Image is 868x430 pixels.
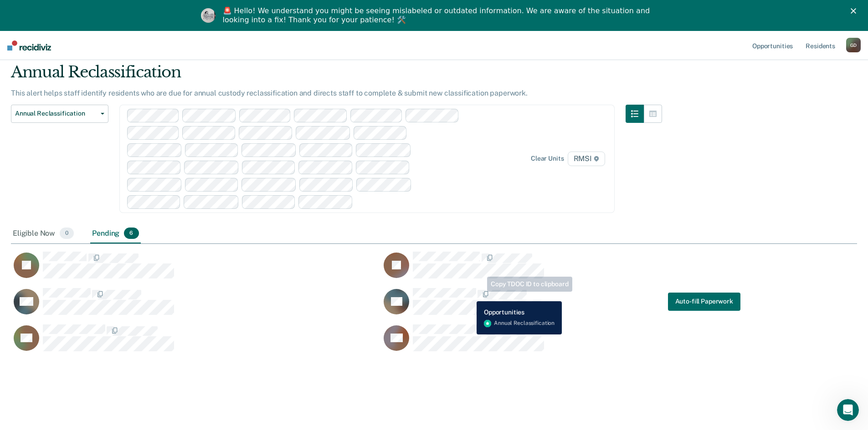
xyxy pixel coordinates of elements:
div: 🚨 Hello! We understand you might be seeing mislabeled or outdated information. We are aware of th... [223,6,653,25]
a: Opportunities [750,31,795,60]
div: CaseloadOpportunityCell-00521180 [11,288,381,324]
div: Annual Reclassification [11,63,662,89]
img: Recidiviz [7,40,51,51]
div: CaseloadOpportunityCell-00619670 [11,251,381,288]
span: Annual Reclassification [15,110,97,117]
div: Eligible Now0 [11,224,76,244]
p: This alert helps staff identify residents who are due for annual custody reclassification and dir... [11,89,528,97]
a: Navigate to form link [668,293,740,311]
span: 6 [124,228,139,239]
span: RMSI [568,152,605,166]
a: Residents [804,31,837,60]
div: G D [846,38,861,52]
div: Close [851,8,860,14]
div: CaseloadOpportunityCell-00607186 [381,251,751,288]
span: 0 [60,228,74,239]
button: Auto-fill Paperwork [668,293,740,311]
iframe: Intercom live chat [837,399,859,421]
div: Clear units [531,155,564,162]
button: Annual Reclassification [11,105,108,123]
img: Profile image for Kim [201,8,216,23]
button: GD [846,38,861,52]
div: CaseloadOpportunityCell-00347034 [381,324,751,360]
div: CaseloadOpportunityCell-00539108 [11,324,381,360]
div: Pending6 [90,224,140,244]
div: CaseloadOpportunityCell-00661501 [381,288,751,324]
